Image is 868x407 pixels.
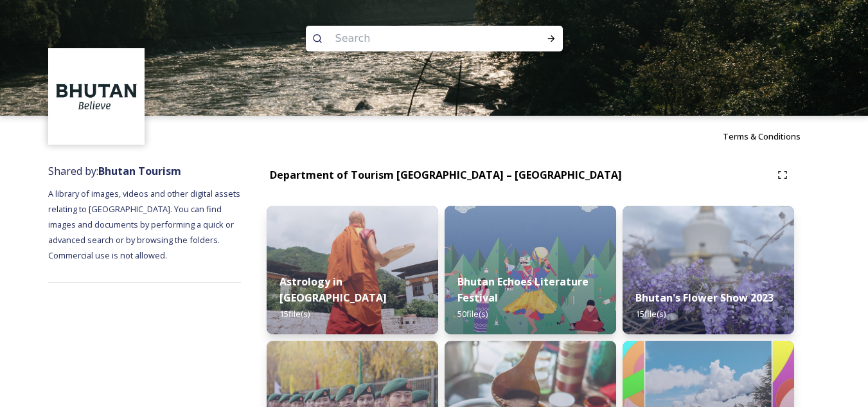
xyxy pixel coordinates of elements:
img: Bhutan%2520Flower%2520Show2.jpg [623,206,794,334]
strong: Astrology in [GEOGRAPHIC_DATA] [279,275,387,305]
span: 15 file(s) [635,308,666,320]
span: 15 file(s) [279,308,310,320]
img: Bhutan%2520Echoes7.jpg [445,206,616,334]
strong: Department of Tourism [GEOGRAPHIC_DATA] – [GEOGRAPHIC_DATA] [270,168,622,182]
img: _SCH1465.jpg [267,206,438,334]
strong: Bhutan Tourism [98,164,181,178]
span: Terms & Conditions [723,131,801,142]
strong: Bhutan's Flower Show 2023 [635,291,774,305]
a: Terms & Conditions [723,129,820,144]
span: 50 file(s) [457,308,488,320]
span: Shared by: [48,164,181,178]
span: A library of images, videos and other digital assets relating to [GEOGRAPHIC_DATA]. You can find ... [48,188,242,261]
input: Search [329,24,505,53]
strong: Bhutan Echoes Literature Festival [457,275,589,305]
img: BT_Logo_BB_Lockup_CMYK_High%2520Res.jpg [50,50,143,143]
